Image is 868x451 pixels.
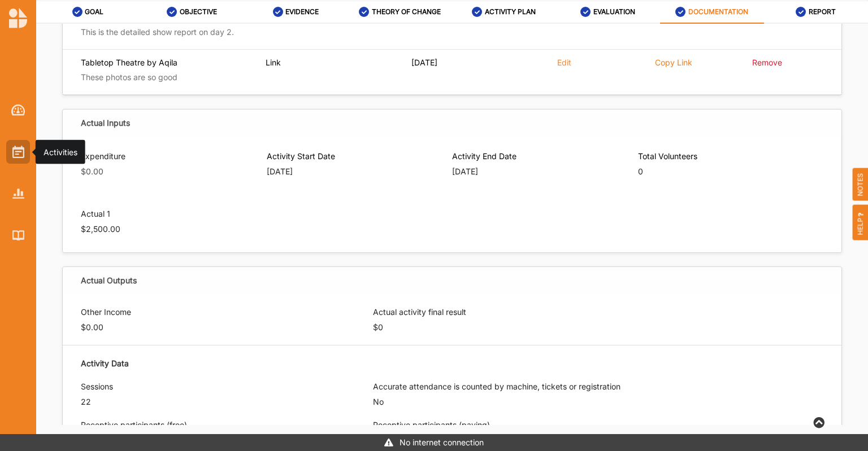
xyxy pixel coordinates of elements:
[285,7,319,16] label: EVIDENCE
[809,7,836,16] label: REPORT
[81,358,129,369] label: Activity Data
[638,166,643,177] label: 0
[267,151,335,162] label: Activity Start Date
[6,182,30,205] a: Reports
[6,224,30,247] a: Library
[12,146,24,158] img: Activities
[81,58,177,68] div: Tabletop Theatre by Aqila
[688,7,748,16] label: DOCUMENTATION
[373,396,652,408] div: No
[44,146,77,157] div: Activities
[6,98,30,122] a: Dashboard
[85,7,103,16] label: GOAL
[81,208,255,220] label: Actual 1
[81,396,359,408] div: 22
[81,381,359,392] label: Sessions
[3,437,865,448] div: No internet connection
[373,322,652,333] div: $ 0
[81,27,234,37] label: This is the detailed show report on day 2.
[6,140,30,164] a: Activities
[12,230,24,240] img: Library
[372,7,441,16] label: THEORY OF CHANGE
[9,8,27,28] img: logo
[593,7,635,16] label: EVALUATION
[180,7,217,16] label: OBJECTIVE
[267,166,293,177] label: [DATE]
[81,72,177,82] label: These photos are so good
[373,381,652,392] label: Accurate attendance is counted by machine, tickets or registration
[485,7,536,16] label: ACTIVITY PLAN
[11,104,25,116] img: Dashboard
[81,224,120,235] label: $ 2,500.00
[81,322,359,333] div: $ 0.00
[655,58,727,68] div: Copy Link
[266,58,396,68] div: Link
[373,306,652,318] label: Actual activity final result
[411,58,541,68] div: [DATE]
[452,151,517,162] label: Activity End Date
[81,306,359,318] label: Other Income
[638,151,813,162] label: Total Volunteers
[81,419,359,431] label: Receptive participants (free)
[452,166,478,177] label: [DATE]
[12,189,24,198] img: Reports
[373,419,652,431] label: Receptive participants (paying)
